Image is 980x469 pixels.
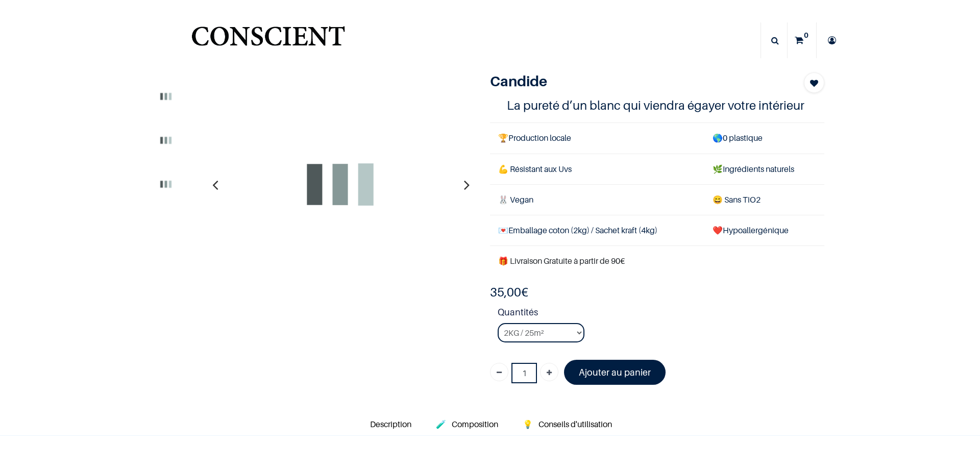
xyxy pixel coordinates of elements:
[498,164,572,174] span: 💪 Résistant aux Uvs
[490,363,508,381] a: Supprimer
[498,194,533,205] span: 🐰 Vegan
[498,133,508,143] span: 🏆
[490,72,774,90] h1: Candide
[704,123,824,154] td: 0 plastique
[490,215,704,245] td: Emballage coton (2kg) / Sachet kraft (4kg)
[498,305,824,323] strong: Quantités
[498,225,508,235] span: 💌
[370,419,411,429] span: Description
[713,194,729,205] span: 😄 S
[490,285,528,300] b: €
[579,367,651,378] font: Ajouter au panier
[713,164,723,174] span: 🌿
[804,72,824,93] button: Add to wishlist
[788,22,816,58] a: 0
[147,165,185,203] img: Product image
[228,72,453,297] img: Product image
[147,121,185,159] img: Product image
[713,133,723,143] span: 🌎
[452,419,498,429] span: Composition
[523,419,533,429] span: 💡
[490,285,521,300] span: 35,00
[704,154,824,184] td: Ingrédients naturels
[436,419,446,429] span: 🧪
[147,78,185,115] img: Product image
[564,360,666,385] a: Ajouter au panier
[507,97,808,113] h4: La pureté d’un blanc qui viendra égayer votre intérieur
[540,363,558,381] a: Ajouter
[498,256,625,266] font: 🎁 Livraison Gratuite à partir de 90€
[189,20,347,61] img: Conscient
[704,215,824,245] td: ❤️Hypoallergénique
[189,20,347,61] a: Logo of Conscient
[704,184,824,215] td: ans TiO2
[538,419,612,429] span: Conseils d'utilisation
[810,77,818,89] span: Add to wishlist
[801,30,811,40] sup: 0
[490,123,704,154] td: Production locale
